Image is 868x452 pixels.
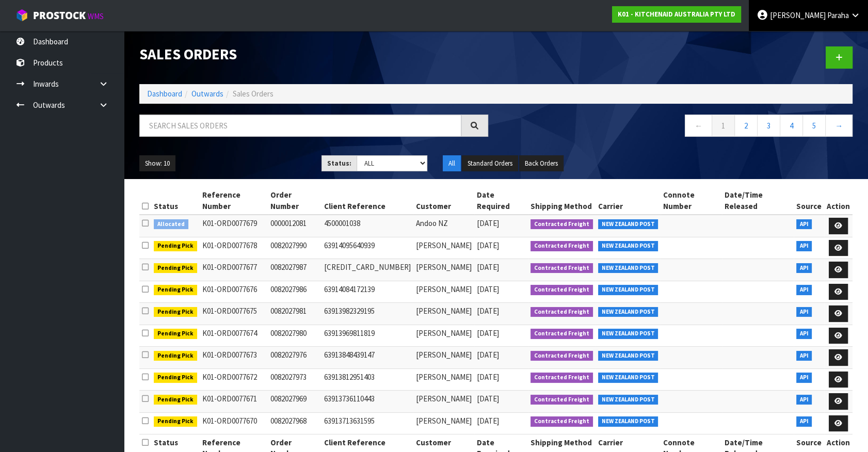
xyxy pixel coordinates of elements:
td: 63914084172139 [322,281,413,303]
th: Shipping Method [528,187,596,215]
span: API [796,373,812,383]
span: Allocated [154,219,188,230]
span: Pending Pick [154,351,197,361]
th: Connote Number [661,187,722,215]
span: Pending Pick [154,285,197,295]
span: Contracted Freight [531,285,593,295]
td: K01-ORD0077679 [200,215,268,237]
td: 63914095640939 [322,237,413,259]
td: [PERSON_NAME] [413,259,474,281]
span: API [796,307,812,317]
small: WMS [88,11,104,21]
td: 0082027969 [268,391,322,413]
td: 0082027990 [268,237,322,259]
td: K01-ORD0077670 [200,412,268,434]
a: 5 [802,115,826,137]
span: Pending Pick [154,395,197,405]
span: Contracted Freight [531,395,593,405]
th: Status [151,187,200,215]
span: Paraha [827,10,849,20]
span: Contracted Freight [531,351,593,361]
a: Dashboard [147,89,182,99]
span: Pending Pick [154,307,197,317]
td: 63913969811819 [322,325,413,347]
span: NEW ZEALAND POST [598,416,658,427]
a: 4 [780,115,803,137]
span: API [796,351,812,361]
td: 63913848439147 [322,347,413,369]
td: 0082027980 [268,325,322,347]
td: 0082027968 [268,412,322,434]
th: Date/Time Released [722,187,794,215]
button: All [443,155,461,172]
span: API [796,395,812,405]
td: [PERSON_NAME] [413,368,474,391]
td: K01-ORD0077674 [200,325,268,347]
span: Sales Orders [233,89,274,99]
span: [DATE] [477,350,499,360]
td: K01-ORD0077672 [200,368,268,391]
td: [CREDIT_CARD_NUMBER] [322,259,413,281]
span: Pending Pick [154,329,197,339]
td: [PERSON_NAME] [413,237,474,259]
th: Date Required [474,187,528,215]
span: [DATE] [477,262,499,272]
td: K01-ORD0077678 [200,237,268,259]
td: 0082027986 [268,281,322,303]
span: NEW ZEALAND POST [598,285,658,295]
td: 0082027981 [268,303,322,325]
td: K01-ORD0077677 [200,259,268,281]
span: NEW ZEALAND POST [598,373,658,383]
span: Contracted Freight [531,373,593,383]
span: [DATE] [477,416,499,426]
td: 0082027973 [268,368,322,391]
span: Pending Pick [154,416,197,427]
span: [DATE] [477,372,499,382]
td: [PERSON_NAME] [413,325,474,347]
span: [PERSON_NAME] [770,10,826,20]
th: Client Reference [322,187,413,215]
td: [PERSON_NAME] [413,303,474,325]
strong: Status: [327,159,351,168]
td: Andoo NZ [413,215,474,237]
a: 2 [734,115,758,137]
span: NEW ZEALAND POST [598,329,658,339]
td: 63913713631595 [322,412,413,434]
span: Contracted Freight [531,416,593,427]
span: [DATE] [477,240,499,250]
span: API [796,329,812,339]
th: Customer [413,187,474,215]
td: [PERSON_NAME] [413,391,474,413]
td: 63913812951403 [322,368,413,391]
span: NEW ZEALAND POST [598,263,658,273]
span: [DATE] [477,284,499,294]
span: NEW ZEALAND POST [598,307,658,317]
th: Action [824,187,853,215]
td: 0082027976 [268,347,322,369]
img: cube-alt.png [15,9,28,22]
td: 0082027987 [268,259,322,281]
th: Carrier [596,187,661,215]
a: 1 [712,115,735,137]
span: [DATE] [477,218,499,228]
a: Outwards [191,89,223,99]
span: Pending Pick [154,373,197,383]
a: K01 - KITCHENAID AUSTRALIA PTY LTD [612,6,741,23]
span: API [796,241,812,251]
button: Show: 10 [139,155,175,172]
span: [DATE] [477,394,499,403]
nav: Page navigation [504,115,853,140]
span: API [796,285,812,295]
td: [PERSON_NAME] [413,281,474,303]
a: → [825,115,853,137]
td: [PERSON_NAME] [413,412,474,434]
th: Source [794,187,824,215]
button: Standard Orders [462,155,518,172]
th: Order Number [268,187,322,215]
span: Pending Pick [154,263,197,273]
span: NEW ZEALAND POST [598,395,658,405]
span: Pending Pick [154,241,197,251]
span: API [796,263,812,273]
span: [DATE] [477,328,499,338]
span: NEW ZEALAND POST [598,241,658,251]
